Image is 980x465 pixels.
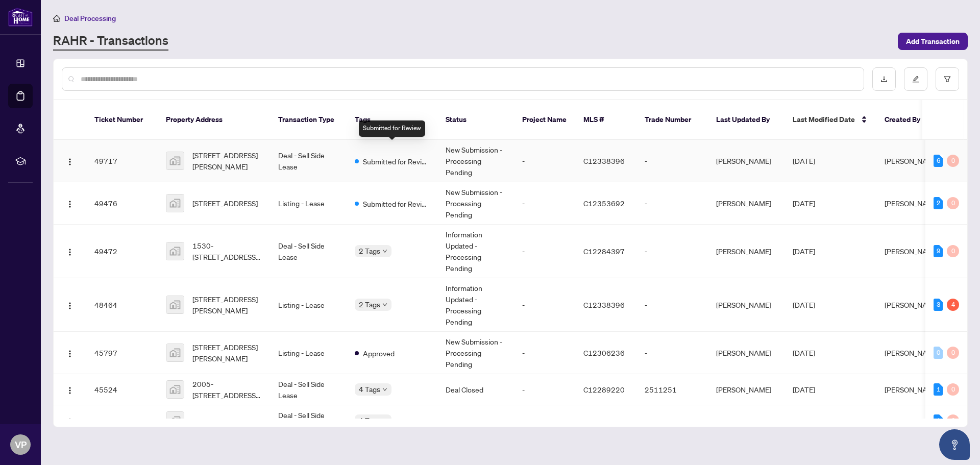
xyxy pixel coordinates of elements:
[872,67,896,91] button: download
[166,296,184,313] img: thumbnail-img
[86,374,158,405] td: 45524
[363,198,429,209] span: Submitted for Review
[66,350,74,358] img: Logo
[66,386,74,395] img: Logo
[939,429,970,460] button: Open asap
[53,15,60,22] span: home
[270,225,347,278] td: Deal - Sell Side Lease
[62,381,78,398] button: Logo
[514,278,575,332] td: -
[363,348,395,359] span: Approved
[192,150,262,172] span: [STREET_ADDRESS][PERSON_NAME]
[947,299,959,311] div: 4
[166,152,184,169] img: thumbnail-img
[8,8,33,27] img: logo
[359,414,380,426] span: 4 Tags
[86,405,158,436] td: 44653
[636,140,708,182] td: -
[583,156,625,165] span: C12338396
[62,195,78,211] button: Logo
[270,405,347,436] td: Deal - Sell Side Lease
[382,249,387,254] span: down
[514,140,575,182] td: -
[359,120,425,137] div: Submitted for Review
[66,418,74,426] img: Logo
[885,199,940,208] span: [PERSON_NAME]
[363,156,429,167] span: Submitted for Review
[793,247,815,256] span: [DATE]
[86,278,158,332] td: 48464
[514,100,575,140] th: Project Name
[192,293,262,316] span: [STREET_ADDRESS][PERSON_NAME]
[53,32,168,51] a: RAHR - Transactions
[86,182,158,225] td: 49476
[793,114,855,125] span: Last Modified Date
[514,182,575,225] td: -
[575,100,636,140] th: MLS #
[270,374,347,405] td: Deal - Sell Side Lease
[359,299,380,310] span: 2 Tags
[66,158,74,166] img: Logo
[793,156,815,165] span: [DATE]
[636,332,708,374] td: -
[944,76,951,83] span: filter
[437,225,514,278] td: Information Updated - Processing Pending
[793,348,815,357] span: [DATE]
[514,332,575,374] td: -
[947,383,959,396] div: 0
[382,387,387,392] span: down
[636,278,708,332] td: -
[347,100,437,140] th: Tags
[793,416,815,425] span: [DATE]
[636,182,708,225] td: -
[437,374,514,405] td: Deal Closed
[583,348,625,357] span: C12306236
[86,100,158,140] th: Ticket Number
[66,248,74,256] img: Logo
[437,140,514,182] td: New Submission - Processing Pending
[708,225,785,278] td: [PERSON_NAME]
[66,302,74,310] img: Logo
[708,278,785,332] td: [PERSON_NAME]
[86,225,158,278] td: 49472
[898,33,968,50] button: Add Transaction
[192,415,258,426] span: [STREET_ADDRESS]
[166,344,184,361] img: thumbnail-img
[437,405,514,436] td: Deal Closed
[947,155,959,167] div: 0
[708,374,785,405] td: [PERSON_NAME]
[270,100,347,140] th: Transaction Type
[192,341,262,364] span: [STREET_ADDRESS][PERSON_NAME]
[437,278,514,332] td: Information Updated - Processing Pending
[636,405,708,436] td: 2511009
[885,385,940,394] span: [PERSON_NAME]
[192,240,262,262] span: 1530-[STREET_ADDRESS][PERSON_NAME][PERSON_NAME]
[583,247,625,256] span: C12284397
[382,418,387,423] span: down
[166,194,184,212] img: thumbnail-img
[66,200,74,208] img: Logo
[947,245,959,257] div: 0
[583,416,625,425] span: C12280565
[86,332,158,374] td: 45797
[793,199,815,208] span: [DATE]
[708,140,785,182] td: [PERSON_NAME]
[936,67,959,91] button: filter
[62,412,78,429] button: Logo
[934,383,943,396] div: 1
[158,100,270,140] th: Property Address
[437,100,514,140] th: Status
[708,405,785,436] td: [PERSON_NAME]
[880,76,888,83] span: download
[912,76,919,83] span: edit
[62,153,78,169] button: Logo
[514,374,575,405] td: -
[166,412,184,429] img: thumbnail-img
[583,385,625,394] span: C12289220
[934,197,943,209] div: 2
[885,416,940,425] span: [PERSON_NAME]
[885,300,940,309] span: [PERSON_NAME]
[166,381,184,398] img: thumbnail-img
[708,182,785,225] td: [PERSON_NAME]
[636,100,708,140] th: Trade Number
